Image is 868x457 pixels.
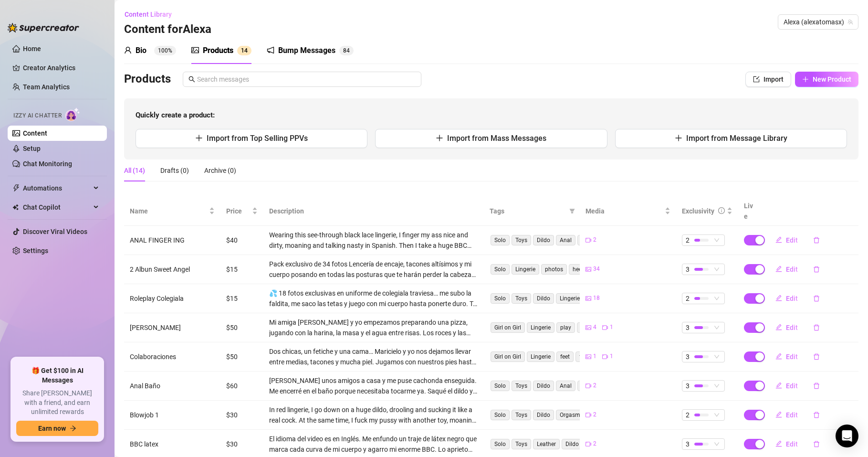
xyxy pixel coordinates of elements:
button: delete [805,407,827,423]
span: Solo [491,439,510,449]
span: 3 [686,264,690,275]
div: Wearing this see-through black lace lingerie, I finger my ass nice and dirty, moaning and talking... [269,230,478,251]
span: 2 [593,439,596,448]
a: Settings [23,247,48,255]
span: Chat Copilot [23,200,91,215]
span: Orgasm [577,235,606,245]
span: picture [586,266,591,272]
button: Edit [768,320,805,335]
button: Edit [768,262,805,277]
span: food [577,322,596,333]
span: Import from Message Library [686,134,787,143]
span: Alexa (alexatomasx) [784,15,853,29]
span: delete [813,266,820,273]
span: Toys [512,410,531,420]
span: 18 [593,294,600,303]
button: delete [805,262,827,277]
span: 1 [610,352,613,361]
span: edit [775,295,782,301]
span: 3 [686,381,690,391]
span: 34 [593,265,600,274]
span: Media [586,206,663,216]
span: Import [763,75,784,83]
span: edit [775,440,782,447]
div: Dos chicas, un fetiche y una cama… Maricielo y yo nos dejamos llevar entre medias, tacones y much... [269,346,478,367]
span: plus [195,134,203,142]
td: 2 Albun Sweet Angel [124,255,220,284]
td: $40 [220,226,263,255]
a: Discover Viral Videos [23,228,87,235]
span: delete [813,324,820,331]
a: Creator Analytics [23,60,99,75]
span: Lingerie [527,322,554,333]
span: Dildo [562,439,583,449]
div: Bio [136,45,146,56]
td: $15 [220,255,263,284]
span: 1 [610,323,613,332]
span: foot [575,351,594,362]
button: Edit [768,378,805,393]
span: edit [775,236,782,243]
th: Media [580,197,676,226]
div: Open Intercom Messenger [836,425,858,447]
button: Import from Message Library [615,129,847,148]
button: delete [805,320,827,335]
span: Edit [786,295,798,302]
span: 4 [346,47,350,54]
button: Import [745,72,791,87]
span: filter [569,208,575,214]
button: Edit [768,291,805,306]
span: Dildo [533,410,554,420]
div: 💦 18 fotos exclusivas en uniforme de colegiala traviesa… me subo la faldita, me saco las tetas y ... [269,288,478,309]
span: play [556,322,575,333]
span: edit [775,382,782,389]
div: Archive (0) [204,165,236,176]
h3: Content for Alexa [124,22,211,37]
span: Toys [512,439,531,449]
span: 1 [593,352,596,361]
span: user [124,46,132,54]
span: delete [813,353,820,360]
span: Solo [491,235,510,245]
span: Dildo [533,381,554,391]
button: delete [805,233,827,248]
span: Tags [490,206,566,216]
span: video-camera [586,412,591,418]
span: video-camera [602,325,608,330]
span: Dildo [533,293,554,304]
td: Blowjob 1 [124,401,220,430]
input: Search messages [197,74,416,85]
span: Automations [23,181,91,196]
span: 🎁 Get $100 in AI Messages [16,366,98,385]
button: Earn nowarrow-right [16,421,98,436]
span: 2 [593,235,596,244]
span: Toys [512,381,531,391]
div: Products [203,45,233,56]
div: El idioma del video es en Inglés. Me enfundo un traje de látex negro que marca cada curva de mi c... [269,434,478,455]
span: info-circle [718,207,725,214]
span: edit [775,266,782,272]
span: team [847,19,853,25]
td: ANAL FINGER ING [124,226,220,255]
span: vaginal [577,381,604,391]
sup: 84 [339,46,354,55]
span: Solo [491,293,510,304]
span: Lingerie [556,293,584,304]
div: Bump Messages [278,45,335,56]
div: Pack exclusivo de 34 fotos Lencería de encaje, tacones altísimos y mi cuerpo posando en todas las... [269,259,478,280]
td: Colaboraciones [124,342,220,372]
span: Toys [512,293,531,304]
span: 3 [686,322,690,333]
span: plus [802,76,809,83]
button: delete [805,349,827,364]
span: Anal [556,235,575,245]
button: Edit [768,436,805,452]
span: Solo [491,410,510,420]
span: arrow-right [70,425,76,432]
span: picture [586,325,591,330]
span: delete [813,412,820,418]
span: Earn now [38,425,66,432]
span: import [753,76,760,83]
span: picture [586,354,591,360]
span: delete [813,441,820,447]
